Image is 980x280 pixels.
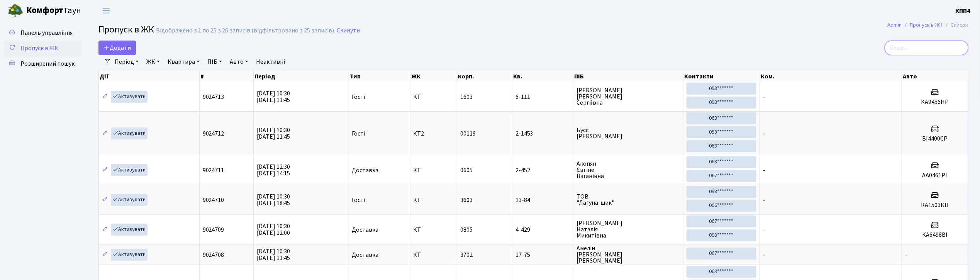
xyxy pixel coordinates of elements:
[111,249,148,261] a: Активувати
[203,251,224,259] span: 9024708
[4,56,81,71] a: Розширений пошук
[204,55,225,68] a: ПІБ
[98,23,154,36] span: Пропуск в ЖК
[156,27,335,34] div: Відображено з 1 по 25 з 26 записів (відфільтровано з 25 записів).
[460,251,473,259] span: 3702
[352,252,379,258] span: Доставка
[4,25,81,41] a: Панель управління
[576,161,680,179] span: Акопян Євгіне Ваганівна
[763,93,765,101] span: -
[876,17,980,33] nav: breadcrumb
[257,89,290,104] span: [DATE] 10:30 [DATE] 11:45
[414,252,454,258] span: КТ
[956,6,971,15] a: КПП4
[763,251,765,259] span: -
[414,131,454,137] span: КТ2
[203,129,224,138] span: 9024712
[143,55,163,68] a: ЖК
[512,71,573,82] th: Кв.
[905,231,965,239] h5: КА6498ВІ
[760,71,902,82] th: Ком.
[26,4,81,17] span: Таун
[257,247,290,262] span: [DATE] 10:30 [DATE] 11:45
[112,55,142,68] a: Період
[111,224,148,236] a: Активувати
[414,94,454,100] span: КТ
[337,27,360,34] a: Скинути
[349,71,410,82] th: Тип
[910,21,943,29] a: Пропуск в ЖК
[515,94,570,100] span: 6-111
[98,41,136,55] a: Додати
[203,226,224,234] span: 9024709
[200,71,254,82] th: #
[111,164,148,176] a: Активувати
[763,129,765,138] span: -
[905,98,965,106] h5: KA9456HP
[97,4,116,17] button: Переключити навігацію
[410,71,458,82] th: ЖК
[414,227,454,233] span: КТ
[414,167,454,173] span: КТ
[414,197,454,203] span: КТ
[103,44,131,52] span: Додати
[576,193,680,206] span: ТОВ "Лагуна-шик"
[227,55,251,68] a: Авто
[253,55,288,68] a: Неактивні
[254,71,349,82] th: Період
[111,127,148,139] a: Активувати
[460,93,473,101] span: 1603
[576,87,680,106] span: [PERSON_NAME] [PERSON_NAME] Сергіївна
[26,4,63,17] b: Комфорт
[352,94,366,100] span: Гості
[257,222,290,237] span: [DATE] 10:30 [DATE] 12:00
[943,21,968,29] li: Список
[888,21,902,29] a: Admin
[352,197,366,203] span: Гості
[763,226,765,234] span: -
[8,3,23,19] img: logo.png
[515,167,570,173] span: 2-452
[99,71,200,82] th: Дії
[683,71,760,82] th: Контакти
[352,131,366,137] span: Гості
[203,196,224,204] span: 9024710
[515,197,570,203] span: 13-84
[111,91,148,103] a: Активувати
[460,129,476,138] span: 00119
[515,252,570,258] span: 17-75
[905,251,907,259] span: -
[576,220,680,239] span: [PERSON_NAME] Наталія Микитівна
[20,29,73,37] span: Панель управління
[203,166,224,175] span: 9024711
[956,7,971,15] b: КПП4
[763,166,765,175] span: -
[885,41,968,55] input: Пошук...
[905,135,965,143] h5: ВІ4400СР
[203,93,224,101] span: 9024713
[763,196,765,204] span: -
[257,126,290,141] span: [DATE] 10:30 [DATE] 11:45
[4,41,81,56] a: Пропуск в ЖК
[460,226,473,234] span: 0805
[458,71,513,82] th: корп.
[352,227,379,233] span: Доставка
[257,163,290,178] span: [DATE] 12:30 [DATE] 14:15
[20,59,75,68] span: Розширений пошук
[460,196,473,204] span: 3603
[905,172,965,179] h5: АА0461РІ
[352,167,379,173] span: Доставка
[164,55,203,68] a: Квартира
[576,245,680,264] span: Амелін [PERSON_NAME] [PERSON_NAME]
[573,71,683,82] th: ПІБ
[576,127,680,139] span: Бусс [PERSON_NAME]
[20,44,58,53] span: Пропуск в ЖК
[515,131,570,137] span: 2-1453
[902,71,968,82] th: Авто
[905,202,965,209] h5: КА1503КН
[111,194,148,206] a: Активувати
[257,192,290,207] span: [DATE] 10:30 [DATE] 18:45
[515,227,570,233] span: 4-429
[460,166,473,175] span: 0605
